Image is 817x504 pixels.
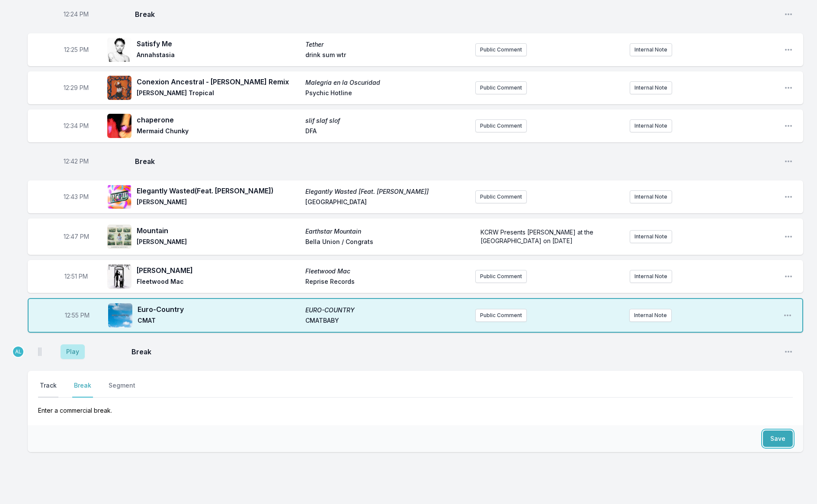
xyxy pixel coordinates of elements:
span: Bella Union / Congrats [305,238,469,248]
span: Conexion Ancestral - [PERSON_NAME] Remix [137,77,300,87]
span: slif slaf slof [305,116,469,125]
button: Segment [107,381,137,398]
img: EURO-COUNTRY [108,303,132,327]
button: Open playlist item options [784,45,793,54]
span: Timestamp [64,232,89,241]
img: Tether [107,38,131,62]
button: Internal Note [630,43,672,56]
span: Mountain [137,225,300,236]
span: Break [131,347,777,357]
button: Open playlist item options [784,193,793,201]
span: [GEOGRAPHIC_DATA] [305,198,469,208]
button: Play [61,344,85,359]
img: Elegantly Wasted [Feat. Leon Bridges] [107,185,131,209]
img: slif slaf slof [107,114,131,138]
img: Drag Handle [38,347,42,356]
span: KCRW Presents [PERSON_NAME] at the [GEOGRAPHIC_DATA] on [DATE] [481,228,595,244]
button: Internal Note [629,309,672,322]
button: Internal Note [630,81,672,94]
button: Open playlist item options [783,311,792,320]
button: Open playlist item options [784,122,793,130]
p: Anne Litt [12,346,24,358]
span: Euro-Country [138,304,300,315]
span: chaperone [137,115,300,125]
button: Internal Note [630,190,672,203]
button: Internal Note [630,119,672,132]
span: Timestamp [64,10,89,19]
button: Public Comment [475,81,527,94]
span: Timestamp [64,122,89,130]
button: Public Comment [475,190,527,203]
span: EURO-COUNTRY [305,306,468,315]
span: Timestamp [64,272,88,281]
button: Internal Note [630,270,672,283]
p: Enter a commercial break. [38,398,793,415]
span: Timestamp [64,157,89,166]
button: Save [763,430,793,447]
span: Fleetwood Mac [305,267,469,276]
button: Public Comment [475,119,527,132]
button: Open playlist item options [784,83,793,92]
span: Timestamp [64,83,89,92]
span: Timestamp [64,193,89,201]
span: [PERSON_NAME] [137,265,300,276]
button: Public Comment [475,309,527,322]
img: Fleetwood Mac [107,264,131,289]
img: Malegría en la Oscuridad [107,76,131,100]
span: CMATBABY [305,316,468,327]
button: Open playlist item options [784,347,793,356]
button: Internal Note [630,230,672,243]
button: Track [38,381,58,398]
span: Reprise Records [305,277,469,288]
span: DFA [305,127,469,137]
button: Public Comment [475,270,527,283]
span: [PERSON_NAME] Tropical [137,89,300,99]
span: Break [135,156,777,167]
span: Mermaid Chunky [137,127,300,137]
span: CMAT [138,316,300,327]
span: Timestamp [64,45,89,54]
span: Break [135,9,777,19]
button: Open playlist item options [784,10,793,19]
span: Satisfy Me [137,39,300,49]
button: Open playlist item options [784,272,793,281]
span: Psychic Hotline [305,89,469,99]
span: Elegantly Wasted (Feat. [PERSON_NAME]) [137,186,300,196]
span: Fleetwood Mac [137,277,300,288]
span: Malegría en la Oscuridad [305,78,469,87]
span: Timestamp [65,311,90,320]
span: [PERSON_NAME] [137,198,300,208]
span: drink sum wtr [305,51,469,61]
span: Annahstasia [137,51,300,61]
span: Elegantly Wasted [Feat. [PERSON_NAME]] [305,187,469,196]
span: Earthstar Mountain [305,227,469,236]
button: Public Comment [475,43,527,56]
span: Tether [305,40,469,49]
button: Open playlist item options [784,157,793,166]
button: Open playlist item options [784,232,793,241]
button: Break [72,381,93,398]
span: [PERSON_NAME] [137,238,300,248]
img: Earthstar Mountain [107,225,131,249]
